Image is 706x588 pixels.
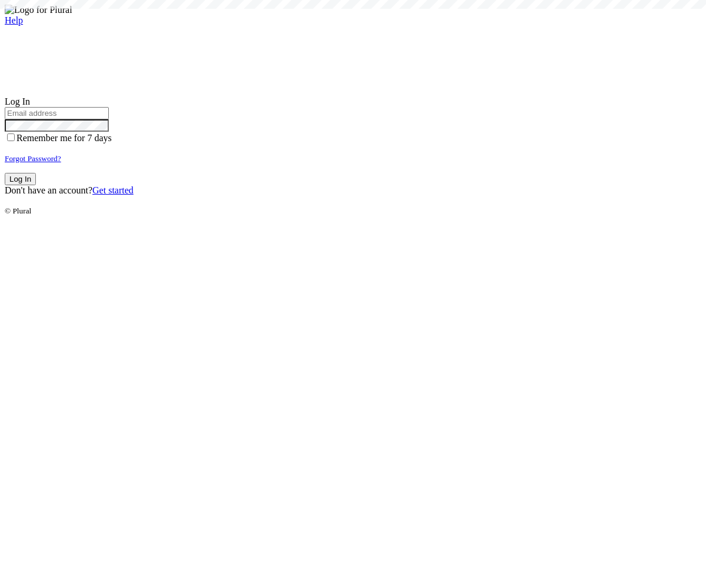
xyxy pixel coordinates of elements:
a: Get started [92,185,134,195]
img: Logo for Plural [5,5,72,15]
a: Help [5,15,23,25]
div: Don't have an account? [5,185,701,196]
a: Forgot Password? [5,153,61,163]
small: © Plural [5,206,31,215]
input: Remember me for 7 days [7,133,15,141]
input: Email address [5,107,109,119]
div: Log In [5,96,701,107]
small: Forgot Password? [5,154,61,163]
button: Log In [5,173,36,185]
span: Remember me for 7 days [16,133,112,143]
